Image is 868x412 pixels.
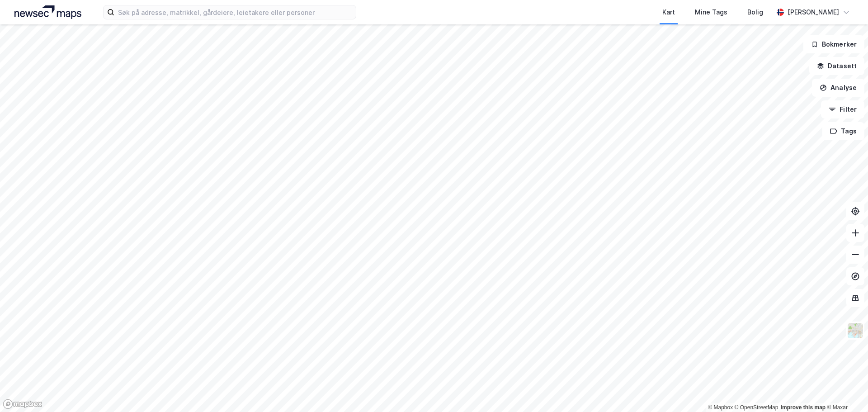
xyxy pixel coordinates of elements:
img: logo.a4113a55bc3d86da70a041830d287a7e.svg [14,5,81,19]
div: Kart [662,7,675,18]
div: Bolig [747,7,763,18]
img: Z [847,322,864,339]
button: Filter [821,100,864,118]
input: Søk på adresse, matrikkel, gårdeiere, leietakere eller personer [114,5,356,19]
div: Mine Tags [695,7,727,18]
a: OpenStreetMap [735,404,778,411]
div: [PERSON_NAME] [788,7,839,18]
a: Improve this map [781,404,826,411]
button: Datasett [809,57,864,75]
button: Analyse [812,79,864,97]
div: Kontrollprogram for chat [823,369,868,412]
button: Bokmerker [803,35,864,53]
a: Mapbox [708,404,733,411]
a: Mapbox homepage [3,399,42,409]
button: Tags [822,122,864,140]
iframe: Chat Widget [823,369,868,412]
